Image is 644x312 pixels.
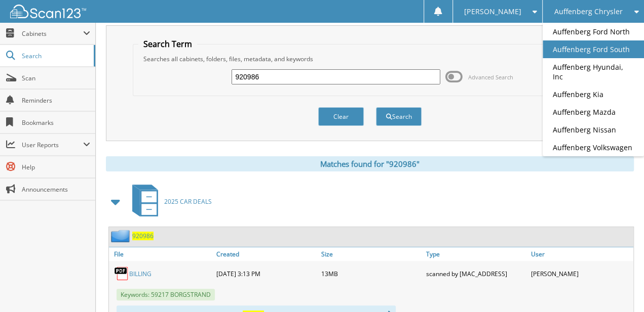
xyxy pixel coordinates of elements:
[214,263,319,284] div: [DATE] 3:13 PM
[138,55,601,63] div: Searches all cabinets, folders, files, metadata, and keywords
[22,29,83,38] span: Cabinets
[22,185,90,194] span: Announcements
[319,263,424,284] div: 13MB
[126,182,212,221] a: 2025 CAR DEALS
[109,247,214,261] a: File
[164,197,212,206] span: 2025 CAR DEALS
[528,247,633,261] a: User
[543,58,644,85] a: Auffenberg Hyundai, Inc
[117,289,215,300] span: Keywords: 59217 BORGSTRAND
[132,232,154,240] a: 920986
[528,263,633,284] div: [PERSON_NAME]
[424,263,528,284] div: scanned by [MAC_ADDRESS]
[554,9,623,15] span: Auffenberg Chrysler
[424,247,528,261] a: Type
[464,9,521,15] span: [PERSON_NAME]
[376,107,422,126] button: Search
[214,247,319,261] a: Created
[111,230,132,242] img: folder2.png
[468,73,513,81] span: Advanced Search
[319,247,424,261] a: Size
[22,74,90,82] span: Scan
[114,266,129,281] img: PDF.png
[543,121,644,139] a: Auffenberg Nissan
[22,141,83,149] span: User Reports
[10,5,86,18] img: scan123-logo-white.svg
[318,107,364,126] button: Clear
[543,139,644,156] a: Auffenberg Volkswagen
[543,103,644,121] a: Auffenberg Mazda
[543,85,644,103] a: Auffenberg Kia
[106,156,634,171] div: Matches found for "920986"
[22,163,90,171] span: Help
[22,96,90,105] span: Reminders
[138,38,197,50] legend: Search Term
[129,270,151,278] a: BILLING
[543,23,644,40] a: Auffenberg Ford North
[22,118,90,127] span: Bookmarks
[543,40,644,58] a: Auffenberg Ford South
[22,52,89,60] span: Search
